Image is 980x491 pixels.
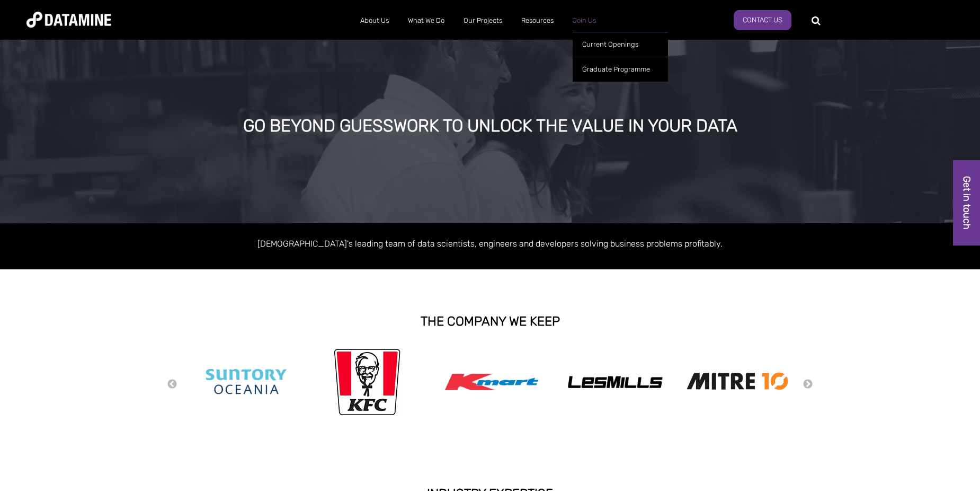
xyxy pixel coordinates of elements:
[439,350,545,414] img: Kmart logo
[512,7,563,34] a: Resources
[685,369,791,393] img: Mitre 10
[112,117,869,136] div: GO BEYOND GUESSWORK TO UNLOCK THE VALUE IN YOUR DATA
[398,7,454,34] a: What We Do
[573,32,668,57] a: Current Openings
[803,379,813,390] button: Next
[563,7,605,34] a: Join Us
[454,7,512,34] a: Our Projects
[573,57,668,82] a: Graduate Programme
[953,160,980,245] a: Get in touch
[26,12,111,28] img: Datamine
[193,352,299,411] img: Suntory Oceania
[334,346,400,417] img: kfc
[734,10,791,30] a: Contact Us
[351,7,398,34] a: About Us
[562,372,668,391] img: Les Mills Logo
[421,314,560,329] strong: THE COMPANY WE KEEP
[167,379,177,390] button: Previous
[188,236,792,251] p: [DEMOGRAPHIC_DATA]'s leading team of data scientists, engineers and developers solving business p...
